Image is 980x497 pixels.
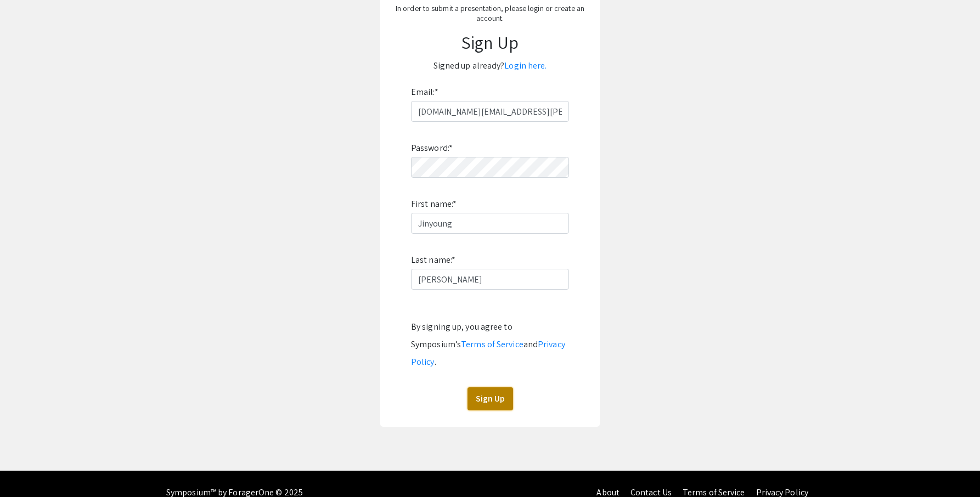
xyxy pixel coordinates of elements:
[411,318,569,371] div: By signing up, you agree to Symposium’s and .
[8,448,47,489] iframe: Chat
[411,139,453,157] label: Password:
[391,57,589,75] p: Signed up already?
[411,83,438,101] label: Email:
[411,195,457,213] label: First name:
[504,60,547,71] a: Login here.
[411,338,565,368] a: Privacy Policy
[391,3,589,23] p: In order to submit a presentation, please login or create an account.
[391,32,589,53] h1: Sign Up
[411,251,455,269] label: Last name:
[461,338,523,350] a: Terms of Service
[468,387,513,410] button: Sign Up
